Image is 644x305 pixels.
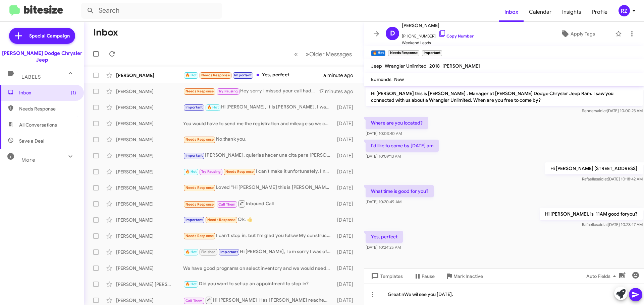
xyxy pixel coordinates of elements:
[185,299,203,303] span: Call Them
[366,140,439,152] p: I'd like to come by [DATE] am
[402,40,474,46] span: Weekend Leads
[371,63,382,69] span: Jeep
[596,176,608,181] span: said at
[183,200,334,208] div: Inbound Call
[422,50,442,56] small: Important
[334,104,359,111] div: [DATE]
[185,282,197,286] span: 🔥 Hot
[19,105,76,112] span: Needs Response
[225,169,254,174] span: Needs Response
[366,131,402,136] span: [DATE] 10:03:40 AM
[218,89,238,93] span: Try Pausing
[309,51,352,58] span: Older Messages
[302,47,356,61] button: Next
[185,137,214,142] span: Needs Response
[116,297,183,304] div: [PERSON_NAME]
[207,105,219,109] span: 🔥 Hot
[440,270,488,282] button: Mark Inactive
[595,108,607,113] span: said at
[116,281,183,288] div: [PERSON_NAME] [PERSON_NAME]
[581,270,624,282] button: Auto Fields
[183,248,334,256] div: Hi [PERSON_NAME], I am sorry I was off. I will speak to your associate [DATE] and het back to you...
[366,185,434,197] p: What time is good for you?
[366,199,401,204] span: [DATE] 10:20:49 AM
[201,73,230,77] span: Needs Response
[334,184,359,191] div: [DATE]
[402,29,474,40] span: [PHONE_NUMBER]
[185,218,203,222] span: Important
[116,184,183,191] div: [PERSON_NAME]
[453,270,483,282] span: Mark Inactive
[116,201,183,207] div: [PERSON_NAME]
[370,270,403,282] span: Templates
[183,136,334,143] div: No,thank you.
[366,245,401,250] span: [DATE] 10:24:25 AM
[290,47,302,61] button: Previous
[499,2,524,22] a: Inbox
[438,33,474,39] a: Copy Number
[185,185,214,190] span: Needs Response
[183,184,334,192] div: Loved “Hi [PERSON_NAME] this is [PERSON_NAME] , Manager at [PERSON_NAME] Dodge Chrysler Jeep Ram....
[29,32,70,39] span: Special Campaign
[543,28,612,40] button: Apply Tags
[290,47,356,61] nav: Page navigation example
[116,168,183,175] div: [PERSON_NAME]
[613,5,637,16] button: RZ
[183,103,334,111] div: Hi [PERSON_NAME], It is [PERSON_NAME], I wanted to get back to you. We have looked at the numbers...
[582,108,643,113] span: Sender [DATE] 10:00:23 AM
[323,72,359,79] div: a minute ago
[334,217,359,223] div: [DATE]
[294,50,298,58] span: «
[185,234,214,238] span: Needs Response
[366,117,428,129] p: Where are you located?
[183,71,323,79] div: Yes, perfect
[524,2,557,22] a: Calendar
[21,74,41,80] span: Labels
[19,122,57,128] span: All Conversations
[201,169,221,174] span: Try Pausing
[93,27,118,38] h1: Inbox
[116,152,183,159] div: [PERSON_NAME]
[183,168,334,175] div: I can't make it unfortunately. I noticed I have some where to be at noon. We have time let's plan...
[116,104,183,111] div: [PERSON_NAME]
[116,136,183,143] div: [PERSON_NAME]
[116,72,183,79] div: [PERSON_NAME]
[334,265,359,272] div: [DATE]
[422,270,435,282] span: Pause
[442,63,480,69] span: [PERSON_NAME]
[71,89,76,96] span: (1)
[390,28,395,39] span: D
[371,50,385,56] small: 🔥 Hot
[234,73,252,77] span: Important
[306,50,309,58] span: »
[185,105,203,109] span: Important
[371,76,391,82] span: Edmunds
[334,201,359,207] div: [DATE]
[183,120,334,127] div: You would have to send me the registration and mileage so we can access Jeeps records
[185,89,214,93] span: Needs Response
[557,2,587,22] a: Insights
[334,152,359,159] div: [DATE]
[183,152,334,159] div: [PERSON_NAME], quierias hacer una cita para [PERSON_NAME]?
[334,120,359,127] div: [DATE]
[394,76,404,82] span: New
[582,222,643,227] span: Rafaella [DATE] 10:23:47 AM
[116,265,183,272] div: [PERSON_NAME]
[116,249,183,255] div: [PERSON_NAME]
[185,202,214,207] span: Needs Response
[183,87,319,95] div: Hey sorry I missed your call had a meeting. I'd love to come down some time this week I'll have t...
[185,73,197,77] span: 🔥 Hot
[183,280,334,288] div: Did you want to set up an appointment to stop in?
[183,265,334,272] div: We have good programs on select inventory and we would need to take a look at your vehicle to get...
[183,216,334,224] div: Ok. 👍
[586,270,619,282] span: Auto Fields
[19,138,44,144] span: Save a Deal
[334,233,359,239] div: [DATE]
[596,222,608,227] span: said at
[116,120,183,127] div: [PERSON_NAME]
[116,233,183,239] div: [PERSON_NAME]
[319,88,359,95] div: 17 minutes ago
[366,231,403,243] p: Yes, perfect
